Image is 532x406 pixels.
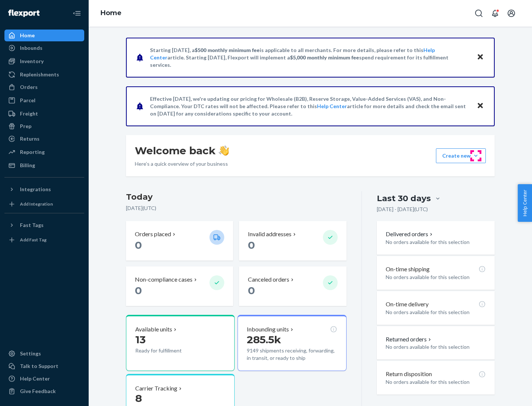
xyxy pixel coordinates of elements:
[248,230,291,238] p: Invalid addresses
[20,237,47,243] div: Add Fast Tag
[386,370,432,378] p: Return disposition
[126,204,347,212] p: [DATE] ( UTC )
[20,44,42,52] div: Inbounds
[4,30,84,41] a: Home
[69,6,84,21] button: Close Navigation
[20,350,41,357] div: Settings
[4,360,84,372] a: Talk to Support
[386,238,486,246] p: No orders available for this selection
[20,162,35,169] div: Billing
[20,362,58,370] div: Talk to Support
[20,148,45,156] div: Reporting
[248,239,255,251] span: 0
[20,110,38,117] div: Freight
[8,10,40,17] img: Flexport logo
[238,315,346,371] button: Inbounding units285.5k9149 shipments receiving, forwarding, in transit, or ready to ship
[386,309,486,316] p: No orders available for this selection
[377,206,428,213] p: [DATE] - [DATE] ( UTC )
[4,198,84,210] a: Add Integration
[471,6,486,21] button: Open Search Box
[239,221,346,261] button: Invalid addresses 0
[135,230,171,238] p: Orders placed
[4,94,84,106] a: Parcel
[4,373,84,385] a: Help Center
[126,191,347,203] h3: Today
[386,300,429,309] p: On-time delivery
[4,108,84,120] a: Freight
[436,148,486,163] button: Create new
[518,184,532,222] button: Help Center
[135,284,142,297] span: 0
[195,47,260,53] span: $500 monthly minimum fee
[4,234,84,246] a: Add Fast Tag
[239,266,346,306] button: Canceled orders 0
[386,265,430,273] p: On-time shipping
[20,97,35,104] div: Parcel
[20,32,35,39] div: Home
[20,201,53,207] div: Add Integration
[290,54,359,61] span: $5,000 monthly minimum fee
[4,69,84,80] a: Replenishments
[504,6,519,21] button: Open account menu
[20,375,50,382] div: Help Center
[20,221,44,229] div: Fast Tags
[135,333,146,346] span: 13
[386,273,486,281] p: No orders available for this selection
[4,159,84,171] a: Billing
[4,55,84,67] a: Inventory
[20,58,44,65] div: Inventory
[135,160,229,168] p: Here’s a quick overview of your business
[4,133,84,145] a: Returns
[248,284,255,297] span: 0
[135,392,142,405] span: 8
[4,146,84,158] a: Reporting
[4,81,84,93] a: Orders
[4,120,84,132] a: Prep
[135,144,229,157] h1: Welcome back
[135,384,177,393] p: Carrier Tracking
[247,347,337,362] p: 9149 shipments receiving, forwarding, in transit, or ready to ship
[317,103,347,109] a: Help Center
[135,239,142,251] span: 0
[219,145,229,156] img: hand-wave emoji
[150,95,470,117] p: Effective [DATE], we're updating our pricing for Wholesale (B2B), Reserve Storage, Value-Added Se...
[4,183,84,195] button: Integrations
[4,219,84,231] button: Fast Tags
[135,275,192,284] p: Non-compliance cases
[126,266,233,306] button: Non-compliance cases 0
[247,333,281,346] span: 285.5k
[475,101,485,111] button: Close
[386,230,434,238] button: Delivered orders
[95,3,127,24] ol: breadcrumbs
[247,325,289,334] p: Inbounding units
[20,135,40,142] div: Returns
[20,71,59,78] div: Replenishments
[20,83,38,91] div: Orders
[150,47,470,69] p: Starting [DATE], a is applicable to all merchants. For more details, please refer to this article...
[386,378,486,386] p: No orders available for this selection
[4,348,84,359] a: Settings
[100,9,122,17] a: Home
[135,347,204,354] p: Ready for fulfillment
[4,385,84,397] button: Give Feedback
[20,186,51,193] div: Integrations
[377,193,431,204] div: Last 30 days
[4,42,84,54] a: Inbounds
[248,275,289,284] p: Canceled orders
[386,343,486,351] p: No orders available for this selection
[20,123,31,130] div: Prep
[488,6,502,21] button: Open notifications
[126,315,235,371] button: Available units13Ready for fulfillment
[135,325,172,334] p: Available units
[20,388,56,395] div: Give Feedback
[126,221,233,261] button: Orders placed 0
[386,335,433,344] button: Returned orders
[475,52,485,63] button: Close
